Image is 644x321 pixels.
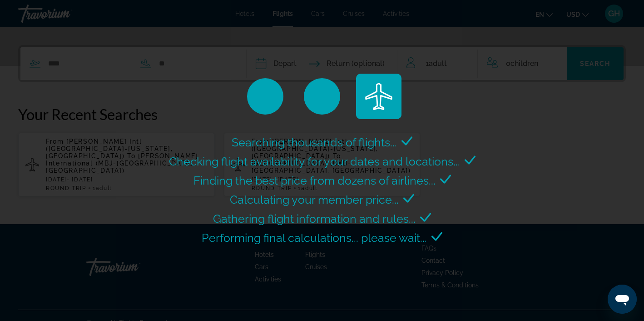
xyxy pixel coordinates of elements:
[608,285,637,314] iframe: Button to launch messaging window
[202,231,427,245] span: Performing final calculations... please wait...
[213,212,416,226] span: Gathering flight information and rules...
[193,174,436,187] span: Finding the best price from dozens of airlines...
[232,135,397,149] span: Searching thousands of flights...
[169,155,460,168] span: Checking flight availability for your dates and locations...
[230,193,399,206] span: Calculating your member price...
